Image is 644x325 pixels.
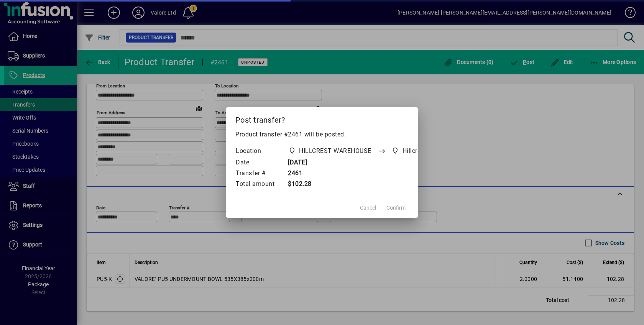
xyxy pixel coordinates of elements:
td: Date [235,158,282,168]
td: [DATE] [282,158,471,168]
span: HILLCREST WAREHOUSE [299,146,371,156]
h2: Post transfer? [226,107,418,130]
td: 2461 [282,168,471,179]
td: Transfer # [235,168,282,179]
span: HILLCREST WAREHOUSE [286,146,375,156]
p: Product transfer #2461 will be posted. [235,130,409,139]
td: $102.28 [282,179,471,190]
span: Hillcrest SECONDS [390,146,460,156]
td: Location [235,145,282,158]
span: Hillcrest SECONDS [402,146,457,156]
td: Total amount [235,179,282,190]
